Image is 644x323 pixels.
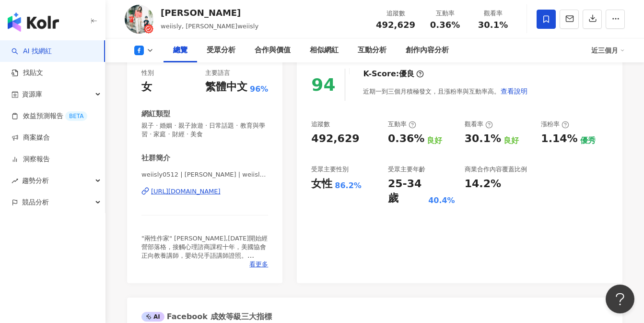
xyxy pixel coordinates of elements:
[311,75,335,95] div: 94
[311,165,349,174] div: 受眾主要性別
[465,177,501,191] div: 14.2%
[311,120,330,129] div: 追蹤數
[363,82,528,101] div: 近期一到三個月積極發文，且漲粉率與互動率高。
[141,235,268,321] span: "兩性作家" [PERSON_NAME],[DATE]開始經營部落格，接觸心理諮商課程十年，美國協會正向教養講師，嬰幼兒手語講師證照。 暢銷書作品：分手沒有想像中的痛，[PERSON_NAME]...
[501,87,527,95] span: 查看說明
[500,82,528,101] button: 查看說明
[428,195,455,206] div: 40.4%
[141,121,268,139] span: 親子 · 婚姻 · 親子旅遊 · 日常話題 · 教育與學習 · 家庭 · 財經 · 美食
[22,170,49,191] span: 趨勢分析
[311,177,332,191] div: 女性
[12,155,50,164] a: 洞察報告
[541,120,569,129] div: 漲粉率
[161,23,258,30] span: weiisly, [PERSON_NAME]weiisly
[141,187,268,196] a: [URL][DOMAIN_NAME]
[358,45,386,56] div: 互動分析
[475,9,511,18] div: 觀看率
[141,312,164,322] div: AI
[388,177,426,206] div: 25-34 歲
[249,260,268,269] span: 看更多
[8,12,59,32] img: logo
[125,5,153,34] img: KOL Avatar
[541,132,577,146] div: 1.14%
[335,180,362,191] div: 86.2%
[205,80,247,95] div: 繁體中文
[161,7,258,19] div: [PERSON_NAME]
[427,9,463,18] div: 互動率
[250,84,268,95] span: 96%
[141,153,170,163] div: 社群簡介
[376,20,415,30] span: 492,629
[376,9,415,18] div: 追蹤數
[22,191,49,213] span: 競品分析
[465,132,501,146] div: 30.1%
[606,285,634,313] iframe: Help Scout Beacon - Open
[399,69,414,79] div: 優良
[12,68,43,78] a: 找貼文
[141,311,272,322] div: Facebook 成效等級三大指標
[580,135,596,146] div: 優秀
[151,187,221,196] div: [URL][DOMAIN_NAME]
[310,45,339,56] div: 相似網紅
[388,120,416,129] div: 互動率
[12,133,50,143] a: 商案媒合
[12,47,52,56] a: searchAI 找網紅
[406,45,449,56] div: 創作內容分析
[363,69,424,79] div: K-Score :
[141,69,154,77] div: 性別
[141,80,152,95] div: 女
[12,178,18,184] span: rise
[173,45,187,56] div: 總覽
[427,135,442,146] div: 良好
[141,170,268,179] span: weiisly0512 | [PERSON_NAME] | weiisly0512
[430,20,460,30] span: 0.36%
[465,120,493,129] div: 觀看率
[591,43,625,58] div: 近三個月
[503,135,519,146] div: 良好
[141,109,170,119] div: 網紅類型
[205,69,230,77] div: 主要語言
[12,111,87,121] a: 效益預測報告BETA
[311,132,359,146] div: 492,629
[388,165,425,174] div: 受眾主要年齡
[22,84,42,105] span: 資源庫
[478,20,508,30] span: 30.1%
[207,45,235,56] div: 受眾分析
[255,45,291,56] div: 合作與價值
[465,165,527,174] div: 商業合作內容覆蓋比例
[388,132,424,146] div: 0.36%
